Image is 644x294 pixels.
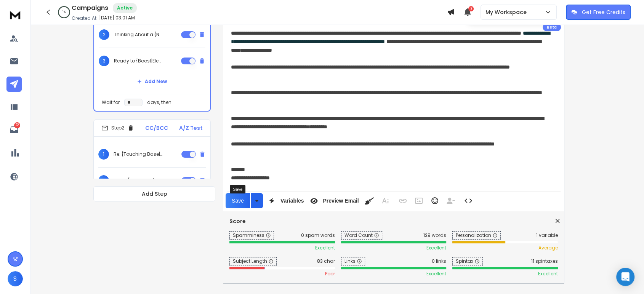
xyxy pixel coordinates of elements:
button: Add New [131,74,173,89]
span: 2 [468,6,474,11]
p: [DATE] 03:01 AM [99,15,135,21]
div: Active [113,3,137,13]
button: Get Free Credits [566,5,631,20]
p: Quick {Follow-Up|Check-In}: Your Website Redesign [114,177,162,184]
p: Get Free Credits [582,8,625,16]
button: S [8,271,23,286]
button: Insert Unsubscribe Link [444,193,458,208]
span: Subject Length [229,257,277,265]
span: Variables [279,198,306,204]
span: Preview Email [321,198,360,204]
button: More Text [378,193,392,208]
p: Re: {Touching Base|Following Up|Checking In} on Web Design Update [114,151,162,157]
button: Variables [264,193,306,208]
span: 2 [99,29,109,40]
span: Spintax [452,257,483,265]
a: 22 [6,122,22,137]
h1: Campaigns [72,3,108,13]
p: My Workspace [485,8,530,16]
span: 2 [98,175,109,186]
span: Personalization [452,231,501,240]
span: excellent [538,271,558,277]
span: 3 [99,56,109,66]
p: Ready to {Boost|Elevate|Enhance} Your Business with a {New|Fresh|Revamped} Website? [114,58,163,64]
span: 0 links [432,258,446,264]
button: Save [226,193,250,208]
div: Save [230,185,245,193]
div: Beta [543,23,561,31]
div: Open Intercom Messenger [616,268,634,286]
p: Created At: [72,15,98,21]
h3: Score [229,217,558,225]
span: excellent [426,245,446,251]
span: excellent [426,271,446,277]
span: excellent [315,245,335,251]
p: 1 % [62,10,66,14]
span: poor [325,271,335,277]
p: A/Z Test [179,124,203,132]
p: 22 [14,122,20,128]
span: Spamminess [229,231,274,240]
li: Step2CC/BCCA/Z Test1Re: {Touching Base|Following Up|Checking In} on Web Design Update2Quick {Foll... [93,119,211,257]
p: Thinking About a {New|Fresh|Cool} Website? [114,32,163,38]
span: average [538,245,558,251]
button: Add Step [93,186,215,201]
button: Insert Link (Ctrl+K) [396,193,410,208]
span: 11 spintaxes [531,258,558,264]
button: Emoticons [428,193,442,208]
span: 1 variable [536,232,558,238]
button: Insert Image (Ctrl+P) [412,193,426,208]
img: logo [8,8,23,22]
span: 83 char [317,258,335,264]
button: Clean HTML [362,193,376,208]
span: 1 [98,149,109,160]
span: 0 spam words [301,232,335,238]
button: Code View [461,193,476,208]
p: CC/BCC [145,124,168,132]
span: Word Count [341,231,382,240]
span: Links [341,257,365,265]
button: Preview Email [307,193,360,208]
div: Step 2 [101,125,134,131]
span: 129 words [423,232,446,238]
p: days, then [147,99,171,105]
p: Wait for [102,99,120,105]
